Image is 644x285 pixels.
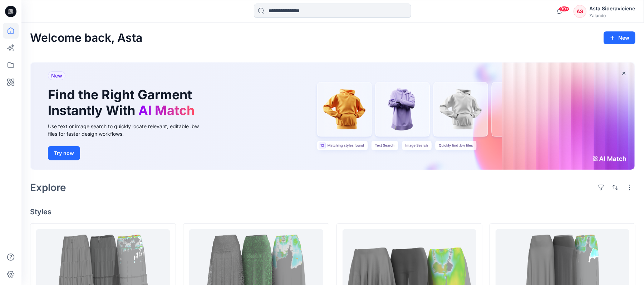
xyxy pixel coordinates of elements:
[48,146,80,160] button: Try now
[48,122,209,137] div: Use text or image search to quickly locate relevant, editable .bw files for faster design workflows.
[589,13,635,18] div: Zalando
[589,4,635,13] div: Asta Sideraviciene
[51,71,62,80] span: New
[138,102,195,118] span: AI Match
[48,87,198,118] h1: Find the Right Garment Instantly With
[559,6,570,12] span: 99+
[574,5,586,18] div: AS
[604,31,635,44] button: New
[30,207,635,216] h4: Styles
[30,182,66,193] h2: Explore
[30,31,142,45] h2: Welcome back, Asta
